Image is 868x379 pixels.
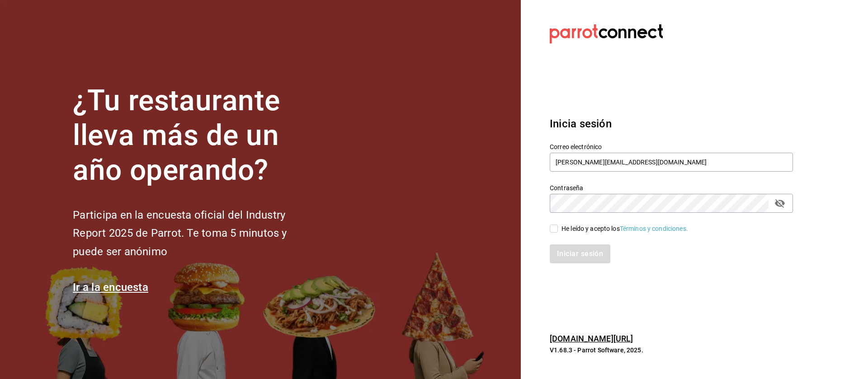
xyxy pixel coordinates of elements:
label: Correo electrónico [550,144,793,150]
label: Contraseña [550,185,793,191]
input: Ingresa tu correo electrónico [550,153,793,172]
button: passwordField [772,196,788,211]
h2: Participa en la encuesta oficial del Industry Report 2025 de Parrot. Te toma 5 minutos y puede se... [73,206,317,261]
h1: ¿Tu restaurante lleva más de un año operando? [73,84,317,187]
a: Términos y condiciones. [620,225,688,232]
p: V1.68.3 - Parrot Software, 2025. [550,346,793,355]
a: [DOMAIN_NAME][URL] [550,334,633,343]
a: Ir a la encuesta [73,281,148,294]
div: He leído y acepto los [561,224,688,234]
h3: Inicia sesión [550,116,793,132]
